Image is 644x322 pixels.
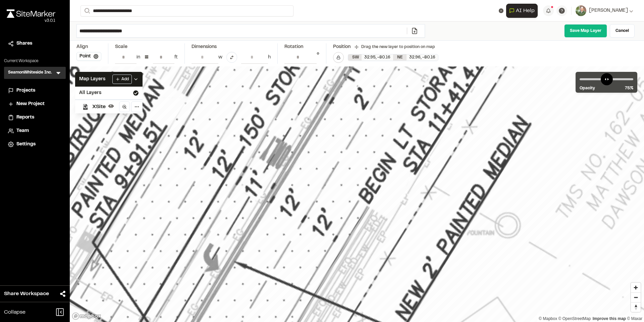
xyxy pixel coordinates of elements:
[8,40,62,47] a: Shares
[631,292,641,302] button: Zoom out
[16,40,32,47] span: Shares
[362,54,393,60] div: 32.95 , -80.16
[631,302,641,312] button: Reset bearing to north
[407,28,422,34] a: Add/Change File
[610,24,635,38] a: Cancel
[627,316,642,321] a: Maxar
[333,52,344,63] button: Lock Map Layer Position
[393,54,407,60] div: NE
[499,8,503,13] button: Clear text
[589,7,628,14] span: [PERSON_NAME]
[333,43,351,51] div: Position
[625,85,633,91] span: 75 %
[16,127,29,135] span: Team
[174,54,178,61] div: ft
[16,114,34,121] span: Reports
[4,308,25,316] span: Collapse
[593,316,626,321] a: Map feedback
[8,127,62,135] a: Team
[115,43,127,51] div: Scale
[348,54,438,61] div: SW 32.954711159157924, -80.1625172863085 | NE 32.957120656026746, -80.15781836722881
[8,87,62,94] a: Projects
[580,85,595,91] span: Opacity
[539,316,557,321] a: Mapbox
[506,4,540,18] div: Open AI Assistant
[284,43,319,51] div: Rotation
[4,58,66,64] p: Current Workspace
[564,24,607,38] a: Save Map Layer
[576,5,633,16] button: [PERSON_NAME]
[76,43,101,51] div: Align
[192,43,271,51] div: Dimensions
[8,141,62,148] a: Settings
[16,87,35,94] span: Projects
[407,54,438,60] div: 32.96 , -80.16
[7,9,55,18] img: rebrand.png
[144,52,149,63] div: =
[80,5,93,16] button: Search
[8,70,52,76] h3: SeamonWhiteside Inc.
[16,141,36,148] span: Settings
[348,54,362,60] div: SW
[121,76,129,82] span: Add
[631,283,641,292] button: Zoom in
[16,100,45,108] span: New Project
[576,5,586,16] img: User
[83,104,88,110] img: kml_black_icon64.png
[8,100,62,108] a: New Project
[137,54,140,61] div: in
[506,4,538,18] button: Open AI Assistant
[75,87,143,99] div: All Layers
[218,54,222,61] div: w
[112,75,132,84] button: Add
[268,54,271,61] div: h
[8,114,62,121] a: Reports
[317,51,319,64] div: °
[558,316,591,321] a: OpenStreetMap
[72,312,101,320] a: Mapbox logo
[119,101,130,112] a: Zoom to layer
[355,44,435,50] div: Drag the new layer to position on map
[631,303,641,312] span: Reset bearing to north
[76,52,101,61] button: Point
[4,290,49,298] span: Share Workspace
[92,103,106,111] span: XSite
[79,76,105,83] span: Map Layers
[107,102,115,110] button: Hide layer
[7,18,55,24] div: Oh geez...please don't...
[516,7,535,15] span: AI Help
